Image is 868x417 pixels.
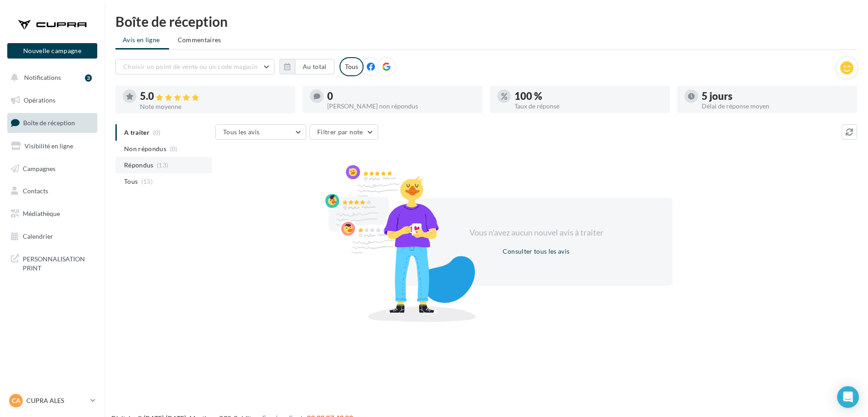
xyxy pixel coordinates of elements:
[7,392,97,409] a: CA CUPRA ALES
[5,159,99,178] a: Campagnes
[837,386,859,408] div: Open Intercom Messenger
[7,43,97,59] button: Nouvelle campagne
[327,91,475,101] div: 0
[124,177,138,186] span: Tous
[157,162,168,169] span: (13)
[295,59,334,74] button: Au total
[5,227,99,246] a: Calendrier
[26,396,87,405] p: CUPRA ALES
[23,210,60,217] span: Médiathèque
[514,91,663,101] div: 100 %
[23,187,48,195] span: Contacts
[223,128,260,136] span: Tous les avis
[23,232,53,240] span: Calendrier
[279,59,334,74] button: Au total
[23,164,55,172] span: Campagnes
[25,142,73,150] span: Visibilité en ligne
[327,103,475,109] div: [PERSON_NAME] non répondus
[124,144,166,153] span: Non répondus
[115,15,857,28] div: Boîte de réception
[702,91,850,101] div: 5 jours
[5,182,99,201] a: Contacts
[309,124,378,140] button: Filtrer par note
[124,161,154,170] span: Répondus
[23,119,75,127] span: Boîte de réception
[23,253,94,272] span: PERSONNALISATION PRINT
[178,35,221,44] span: Commentaires
[24,96,55,104] span: Opérations
[170,145,178,152] span: (0)
[458,227,614,239] div: Vous n'avez aucun nouvel avis à traiter
[5,137,99,156] a: Visibilité en ligne
[85,74,92,82] div: 3
[115,59,274,74] button: Choisir un point de vente ou un code magasin
[5,113,99,132] a: Boîte de réception
[5,249,99,276] a: PERSONNALISATION PRINT
[215,124,306,140] button: Tous les avis
[5,68,95,87] button: Notifications 3
[339,57,364,76] div: Tous
[12,396,20,405] span: CA
[5,91,99,110] a: Opérations
[702,103,850,109] div: Délai de réponse moyen
[24,74,61,81] span: Notifications
[499,246,573,257] button: Consulter tous les avis
[141,178,153,185] span: (13)
[5,204,99,223] a: Médiathèque
[140,103,288,110] div: Note moyenne
[140,91,288,102] div: 5.0
[514,103,663,109] div: Taux de réponse
[123,63,258,70] span: Choisir un point de vente ou un code magasin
